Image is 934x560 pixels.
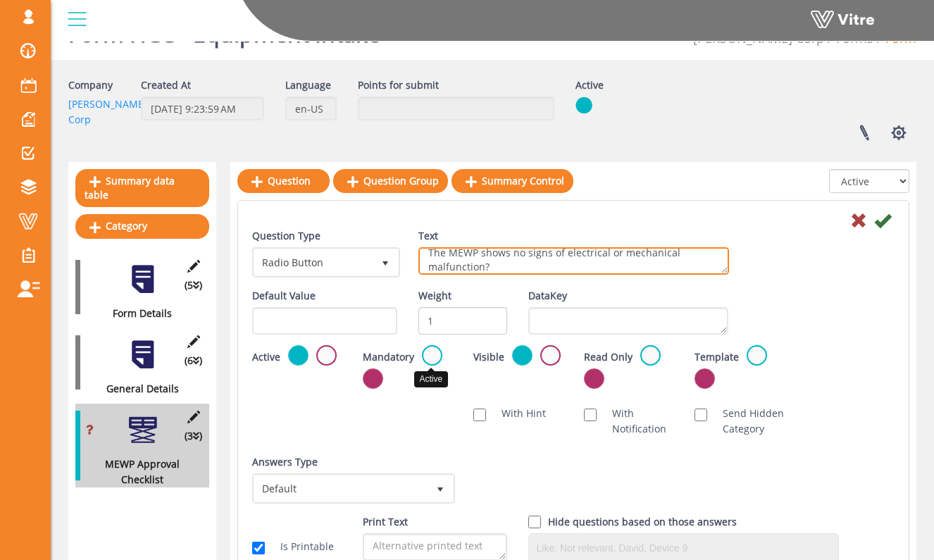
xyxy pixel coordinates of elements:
[473,409,486,421] input: With Hint
[75,214,209,238] a: Category
[185,278,202,293] span: (5 )
[285,77,331,93] label: Language
[252,228,320,244] label: Question Type
[709,406,784,437] label: Send Hidden Category
[266,539,334,554] label: Is Printable
[254,249,373,275] span: Radio Button
[428,475,453,501] span: select
[487,406,546,421] label: With Hint
[252,542,265,554] input: Is Printable
[528,516,541,528] input: Hide question based on answer
[252,349,280,365] label: Active
[75,381,199,397] div: General Details
[473,349,504,365] label: Visible
[584,409,597,421] input: With Notification
[185,428,202,444] span: (3 )
[141,77,191,93] label: Created At
[75,456,199,487] div: MEWP Approval Checklist
[418,228,438,244] label: Text
[363,514,408,530] label: Print Text
[363,349,414,365] label: Mandatory
[695,409,707,421] input: Send Hidden Category
[695,349,739,365] label: Template
[548,514,737,530] label: Hide questions based on those answers
[358,77,439,93] label: Points for submit
[575,97,592,114] img: yes
[75,169,209,207] a: Summary data table
[75,306,199,321] div: Form Details
[528,288,567,304] label: DataKey
[252,288,316,304] label: Default Value
[575,77,604,93] label: Active
[414,371,449,387] div: Active
[185,353,202,368] span: (6 )
[373,249,398,275] span: select
[333,169,448,193] a: Question Group
[418,288,452,304] label: Weight
[452,169,573,193] a: Summary Control
[68,97,147,126] a: [PERSON_NAME] Corp
[584,349,633,365] label: Read Only
[598,406,673,437] label: With Notification
[237,169,330,193] a: Question
[68,77,113,93] label: Company
[252,454,318,470] label: Answers Type
[254,475,428,501] span: Default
